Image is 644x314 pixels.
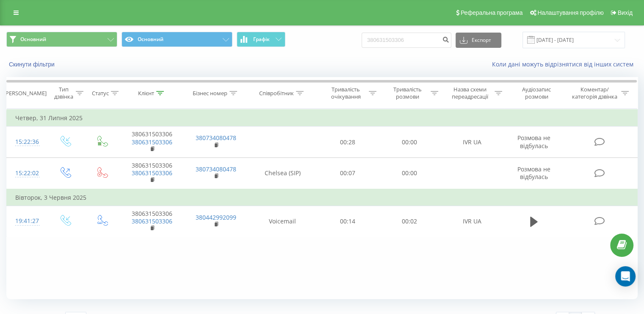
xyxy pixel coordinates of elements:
[53,86,73,100] div: Тип дзвінка
[379,157,440,189] td: 00:00
[440,206,504,237] td: IVR UA
[120,206,184,237] td: 380631503306
[132,217,172,225] a: 380631503306
[615,266,636,286] div: Open Intercom Messenger
[248,206,317,237] td: Voicemail
[15,213,38,229] div: 19:41:27
[456,33,501,48] button: Експорт
[138,90,154,97] div: Клієнт
[362,33,451,48] input: Пошук за номером
[15,134,38,150] div: 15:22:36
[386,86,428,100] div: Тривалість розмови
[448,86,492,100] div: Назва схеми переадресації
[122,32,232,47] button: Основний
[537,9,603,16] span: Налаштування профілю
[618,9,633,16] span: Вихід
[512,86,561,100] div: Аудіозапис розмови
[317,127,379,158] td: 00:28
[440,127,504,158] td: IVR UA
[132,138,172,146] a: 380631503306
[92,90,109,97] div: Статус
[461,9,523,16] span: Реферальна програма
[237,32,285,47] button: Графік
[517,165,550,181] span: Розмова не відбулась
[6,32,117,47] button: Основний
[569,86,619,100] div: Коментар/категорія дзвінка
[196,134,236,142] a: 380734080478
[248,157,317,189] td: Chelsea (SIP)
[20,36,46,43] span: Основний
[196,165,236,173] a: 380734080478
[253,36,270,42] span: Графік
[132,169,172,177] a: 380631503306
[317,157,379,189] td: 00:07
[6,61,59,68] button: Скинути фільтри
[196,213,236,221] a: 380442992099
[7,189,638,206] td: Вівторок, 3 Червня 2025
[492,60,638,68] a: Коли дані можуть відрізнятися вiд інших систем
[193,90,227,97] div: Бізнес номер
[259,90,294,97] div: Співробітник
[517,134,550,149] span: Розмова не відбулась
[379,127,440,158] td: 00:00
[15,165,38,182] div: 15:22:02
[120,127,184,158] td: 380631503306
[120,157,184,189] td: 380631503306
[379,206,440,237] td: 00:02
[4,90,47,97] div: [PERSON_NAME]
[7,110,638,127] td: Четвер, 31 Липня 2025
[317,206,379,237] td: 00:14
[325,86,367,100] div: Тривалість очікування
